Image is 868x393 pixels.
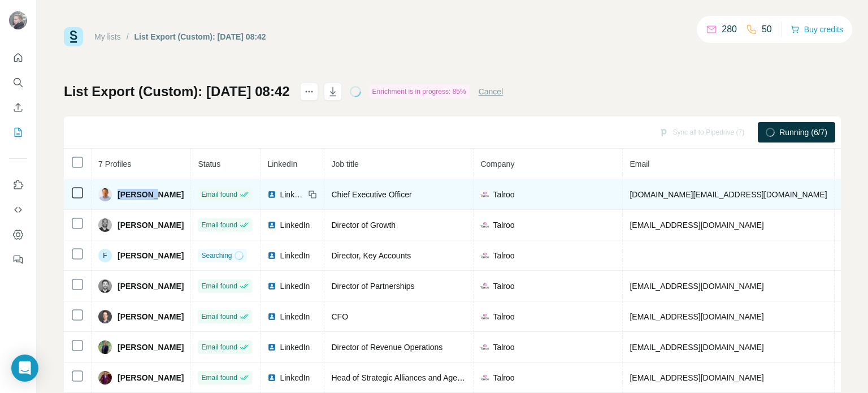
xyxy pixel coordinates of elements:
[267,221,276,230] img: LinkedIn logo
[280,219,310,231] span: LinkedIn
[493,280,514,292] span: Talroo
[98,159,131,169] span: 7 Profiles
[493,219,514,231] span: Talroo
[331,251,411,260] span: Director, Key Accounts
[118,250,184,261] span: [PERSON_NAME]
[98,310,112,323] img: Avatar
[480,190,489,199] img: company-logo
[331,312,348,321] span: CFO
[201,220,237,230] span: Email found
[201,342,237,352] span: Email found
[480,159,514,169] span: Company
[64,27,83,46] img: Surfe Logo
[9,11,27,29] img: Avatar
[331,282,414,291] span: Director of Partnerships
[118,311,184,322] span: [PERSON_NAME]
[201,312,237,322] span: Email found
[98,340,112,354] img: Avatar
[331,190,411,199] span: Chief Executive Officer
[762,23,772,36] p: 50
[198,159,220,169] span: Status
[479,86,504,97] button: Cancel
[267,343,276,352] img: LinkedIn logo
[791,21,843,37] button: Buy credits
[118,189,184,200] span: [PERSON_NAME]
[98,371,112,385] img: Avatar
[201,251,232,261] span: Searching
[118,219,184,231] span: [PERSON_NAME]
[280,280,310,292] span: LinkedIn
[493,372,514,383] span: Talroo
[630,373,763,382] span: [EMAIL_ADDRESS][DOMAIN_NAME]
[779,127,827,138] span: Running (6/7)
[98,249,112,262] div: F
[267,190,276,199] img: LinkedIn logo
[9,72,27,93] button: Search
[480,282,489,291] img: company-logo
[11,355,38,382] div: Open Intercom Messenger
[331,159,358,169] span: Job title
[331,373,505,382] span: Head of Strategic Alliances and Agency Relations
[369,85,470,98] div: Enrichment is in progress: 85%
[9,175,27,195] button: Use Surfe on LinkedIn
[127,31,129,42] li: /
[480,373,489,382] img: company-logo
[280,250,310,261] span: LinkedIn
[630,190,827,199] span: [DOMAIN_NAME][EMAIL_ADDRESS][DOMAIN_NAME]
[201,189,237,200] span: Email found
[201,281,237,291] span: Email found
[118,342,184,353] span: [PERSON_NAME]
[480,221,489,230] img: company-logo
[280,372,310,383] span: LinkedIn
[493,250,514,261] span: Talroo
[480,343,489,352] img: company-logo
[331,343,442,352] span: Director of Revenue Operations
[630,343,763,352] span: [EMAIL_ADDRESS][DOMAIN_NAME]
[280,342,310,353] span: LinkedIn
[480,312,489,321] img: company-logo
[630,159,649,169] span: Email
[331,221,396,230] span: Director of Growth
[722,23,737,36] p: 280
[267,159,297,169] span: LinkedIn
[98,279,112,293] img: Avatar
[630,282,763,291] span: [EMAIL_ADDRESS][DOMAIN_NAME]
[9,249,27,270] button: Feedback
[118,372,184,383] span: [PERSON_NAME]
[9,97,27,118] button: Enrich CSV
[280,311,310,322] span: LinkedIn
[630,312,763,321] span: [EMAIL_ADDRESS][DOMAIN_NAME]
[98,188,112,201] img: Avatar
[201,373,237,383] span: Email found
[493,311,514,322] span: Talroo
[267,373,276,382] img: LinkedIn logo
[300,83,318,101] button: actions
[98,218,112,232] img: Avatar
[480,251,489,260] img: company-logo
[134,31,266,42] div: List Export (Custom): [DATE] 08:42
[280,189,305,200] span: LinkedIn
[9,224,27,245] button: Dashboard
[267,282,276,291] img: LinkedIn logo
[118,280,184,292] span: [PERSON_NAME]
[9,47,27,68] button: Quick start
[94,32,121,41] a: My lists
[267,312,276,321] img: LinkedIn logo
[9,122,27,142] button: My lists
[9,200,27,220] button: Use Surfe API
[493,189,514,200] span: Talroo
[630,221,763,230] span: [EMAIL_ADDRESS][DOMAIN_NAME]
[267,251,276,260] img: LinkedIn logo
[64,83,290,101] h1: List Export (Custom): [DATE] 08:42
[493,342,514,353] span: Talroo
